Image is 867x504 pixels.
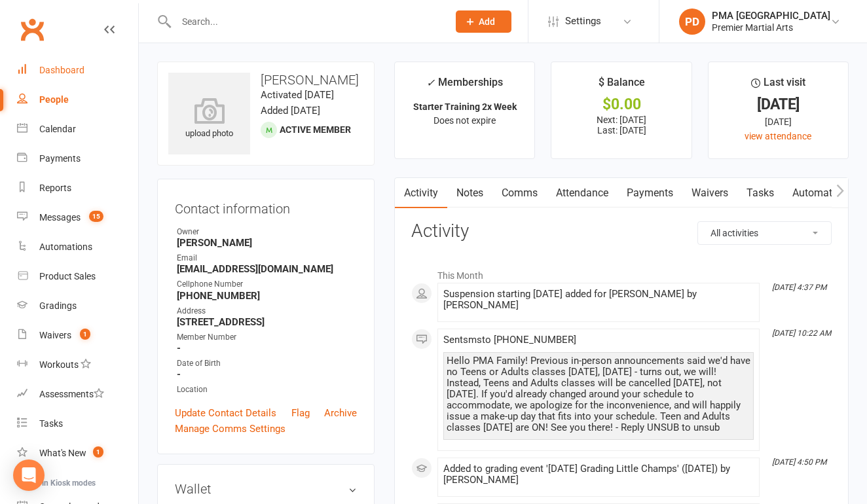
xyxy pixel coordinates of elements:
[426,74,503,98] div: Memberships
[720,115,836,129] div: [DATE]
[177,331,357,344] div: Member Number
[443,334,576,346] span: Sent sms to [PHONE_NUMBER]
[39,65,84,75] div: Dashboard
[563,115,679,135] p: Next: [DATE] Last: [DATE]
[565,7,601,36] span: Settings
[618,178,682,208] a: Payments
[563,98,679,111] div: $0.00
[39,330,71,340] div: Waivers
[682,178,737,208] a: Waivers
[456,10,511,33] button: Add
[177,342,357,354] strong: -
[261,89,334,101] time: Activated [DATE]
[443,463,754,486] div: Added to grading event '[DATE] Grading Little Champs' ([DATE]) by [PERSON_NAME]
[177,226,357,238] div: Owner
[17,439,138,468] a: What's New1
[39,448,86,458] div: What's New
[17,262,138,291] a: Product Sales
[16,13,48,46] a: Clubworx
[291,405,310,421] a: Flag
[175,421,286,437] a: Manage Comms Settings
[17,173,138,203] a: Reports
[39,300,77,311] div: Gradings
[426,77,435,89] i: ✓
[324,405,357,421] a: Archive
[39,418,63,429] div: Tasks
[168,98,250,141] div: upload photo
[599,74,645,98] div: $ Balance
[547,178,618,208] a: Attendance
[177,252,357,264] div: Email
[737,178,783,208] a: Tasks
[177,357,357,370] div: Date of Birth
[177,316,357,328] strong: [STREET_ADDRESS]
[39,124,76,134] div: Calendar
[175,405,276,421] a: Update Contact Details
[433,115,496,126] span: Does not expire
[772,329,831,338] i: [DATE] 10:22 AM
[17,380,138,409] a: Assessments
[447,178,492,208] a: Notes
[39,242,92,252] div: Automations
[177,263,357,275] strong: [EMAIL_ADDRESS][DOMAIN_NAME]
[280,124,351,135] span: Active member
[177,237,357,249] strong: [PERSON_NAME]
[772,283,826,292] i: [DATE] 4:37 PM
[261,105,320,117] time: Added [DATE]
[17,350,138,380] a: Workouts
[395,178,447,208] a: Activity
[712,10,830,22] div: PMA [GEOGRAPHIC_DATA]
[39,94,69,105] div: People
[177,369,357,380] strong: -
[175,482,357,496] h3: Wallet
[17,56,138,85] a: Dashboard
[751,74,805,98] div: Last visit
[172,12,439,31] input: Search...
[93,446,103,458] span: 1
[39,359,79,370] div: Workouts
[17,321,138,350] a: Waivers 1
[411,221,832,242] h3: Activity
[679,9,705,35] div: PD
[39,389,104,399] div: Assessments
[17,409,138,439] a: Tasks
[13,459,45,491] div: Open Intercom Messenger
[177,305,357,317] div: Address
[712,22,830,33] div: Premier Martial Arts
[17,291,138,321] a: Gradings
[479,16,495,27] span: Add
[411,262,832,283] li: This Month
[783,178,861,208] a: Automations
[745,131,811,141] a: view attendance
[39,271,96,281] div: Product Sales
[168,73,363,87] h3: [PERSON_NAME]
[492,178,547,208] a: Comms
[39,183,71,193] div: Reports
[17,115,138,144] a: Calendar
[447,355,750,433] div: Hello PMA Family! Previous in-person announcements said we'd have no Teens or Adults classes [DAT...
[177,278,357,291] div: Cellphone Number
[17,232,138,262] a: Automations
[177,384,357,396] div: Location
[17,203,138,232] a: Messages 15
[17,144,138,173] a: Payments
[175,196,357,216] h3: Contact information
[177,290,357,302] strong: [PHONE_NUMBER]
[413,101,517,112] strong: Starter Training 2x Week
[39,212,81,223] div: Messages
[772,458,826,467] i: [DATE] 4:50 PM
[39,153,81,164] div: Payments
[89,211,103,222] span: 15
[443,289,754,311] div: Suspension starting [DATE] added for [PERSON_NAME] by [PERSON_NAME]
[17,85,138,115] a: People
[80,329,90,340] span: 1
[720,98,836,111] div: [DATE]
